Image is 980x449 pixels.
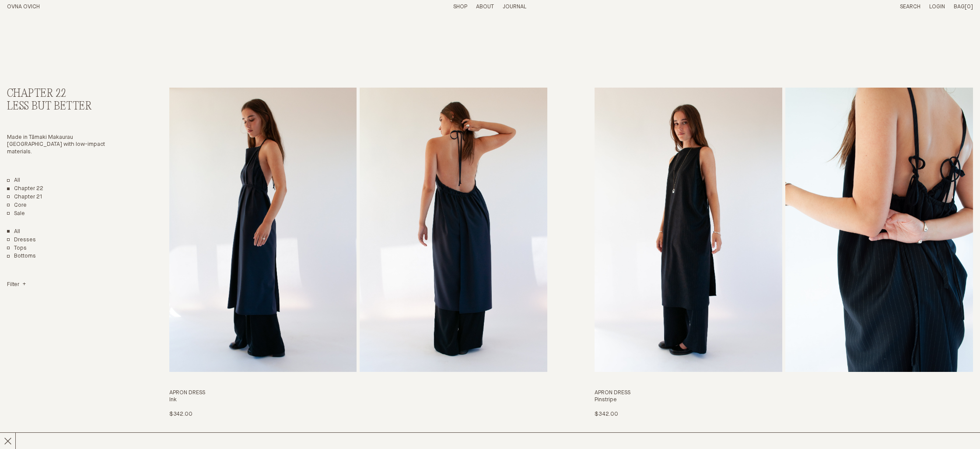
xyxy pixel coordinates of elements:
h3: Less But Better [7,100,122,113]
a: Tops [7,245,27,252]
a: Journal [503,4,526,10]
a: Bottoms [7,253,36,260]
a: Chapter 22 [7,185,43,193]
summary: Filter [7,281,26,289]
a: All [7,177,20,184]
summary: About [476,4,494,11]
a: Login [929,4,945,10]
h3: Apron Dress [595,389,973,397]
a: Core [7,202,27,209]
a: Chapter 21 [7,194,42,201]
h3: Apron Dress [169,389,548,397]
img: Apron Dress [595,88,782,372]
a: Search [900,4,920,10]
a: Home [7,4,40,10]
h4: Ink [169,396,548,404]
p: $342.00 [169,411,192,418]
a: Shop [453,4,467,10]
a: Apron Dress [595,88,973,418]
p: $342.00 [595,411,618,418]
a: Sale [7,210,25,218]
p: Made in Tāmaki Makaurau [GEOGRAPHIC_DATA] with low-impact materials. [7,134,122,156]
span: Bag [954,4,965,10]
a: Show All [7,228,20,236]
a: Dresses [7,237,36,244]
img: Apron Dress [169,88,357,372]
span: [0] [965,4,973,10]
a: Apron Dress [169,88,548,418]
h2: Chapter 22 [7,88,122,100]
h4: Pinstripe [595,396,973,404]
